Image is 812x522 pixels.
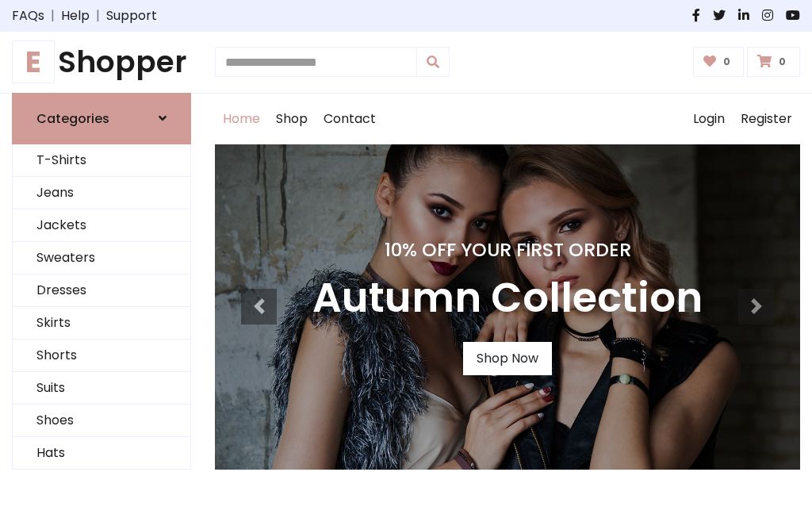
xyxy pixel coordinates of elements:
a: Hats [13,437,190,470]
a: FAQs [12,6,44,25]
a: Register [733,94,800,144]
span: 0 [775,55,790,69]
span: 0 [719,55,734,69]
span: | [44,6,61,25]
a: Shop Now [463,342,552,375]
a: Suits [13,372,190,405]
a: Contact [316,94,384,144]
a: Login [685,94,733,144]
a: Jeans [13,177,190,209]
a: Help [61,6,90,25]
a: 0 [747,47,800,77]
a: T-Shirts [13,144,190,177]
a: Skirts [13,307,190,340]
a: EShopper [12,44,191,80]
span: | [90,6,106,25]
a: Shoes [13,405,190,437]
a: Dresses [13,274,190,307]
a: Shorts [13,340,190,372]
a: Support [106,6,157,25]
a: 0 [693,47,745,77]
a: Jackets [13,209,190,242]
h1: Shopper [12,44,191,80]
h4: 10% Off Your First Order [312,239,703,261]
h6: Categories [36,111,109,126]
a: Shop [268,94,316,144]
a: Home [215,94,268,144]
a: Sweaters [13,242,190,274]
a: Categories [12,93,191,144]
h3: Autumn Collection [312,274,703,323]
span: E [12,40,55,83]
